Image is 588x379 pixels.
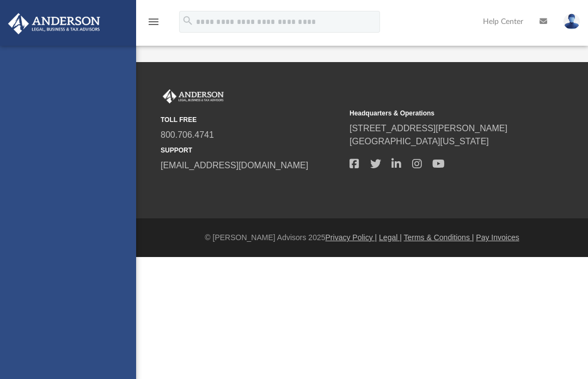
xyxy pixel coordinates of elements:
img: Anderson Advisors Platinum Portal [161,89,226,103]
a: Pay Invoices [476,233,519,242]
img: User Pic [563,14,580,29]
i: search [182,15,194,27]
a: 800.706.4741 [161,130,214,139]
a: [GEOGRAPHIC_DATA][US_STATE] [350,137,489,146]
div: © [PERSON_NAME] Advisors 2025 [136,232,588,243]
a: Privacy Policy | [326,233,377,242]
small: TOLL FREE [161,115,342,125]
i: menu [147,15,160,28]
a: Legal | [379,233,402,242]
small: SUPPORT [161,145,342,155]
img: Anderson Advisors Platinum Portal [5,13,103,34]
a: [EMAIL_ADDRESS][DOMAIN_NAME] [161,161,308,170]
small: Headquarters & Operations [350,108,531,118]
a: menu [147,21,160,28]
a: [STREET_ADDRESS][PERSON_NAME] [350,124,507,133]
a: Terms & Conditions | [404,233,474,242]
